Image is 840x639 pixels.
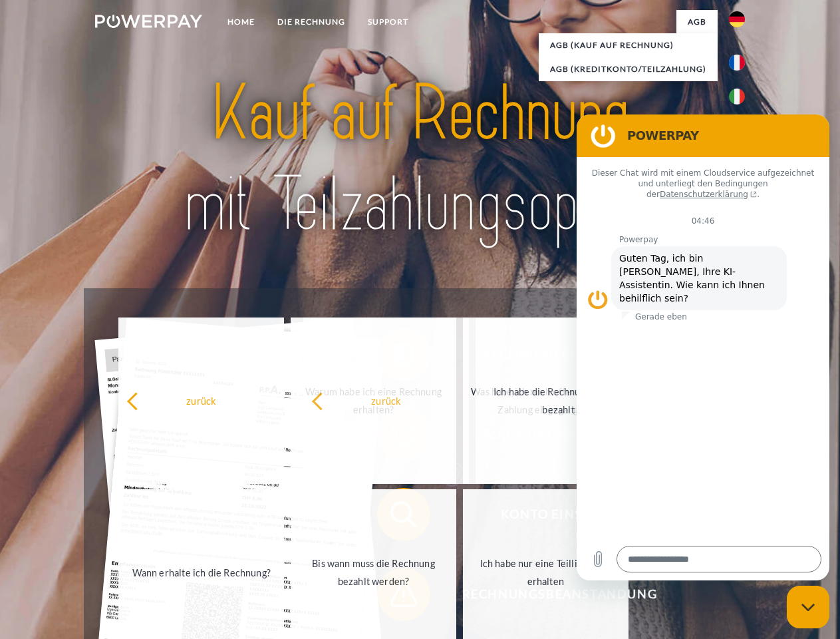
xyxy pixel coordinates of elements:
a: DIE RECHNUNG [266,10,356,34]
iframe: Schaltfläche zum Öffnen des Messaging-Fensters; Konversation läuft [787,586,829,628]
a: AGB (Kauf auf Rechnung) [539,33,718,57]
img: logo-powerpay-white.svg [95,15,202,28]
img: title-powerpay_de.svg [127,64,713,255]
div: zurück [311,391,461,409]
div: zurück [126,391,276,409]
img: it [729,89,745,105]
a: SUPPORT [356,10,420,34]
a: AGB (Kreditkonto/Teilzahlung) [539,57,718,81]
a: Home [216,10,266,34]
div: Ich habe die Rechnung bereits bezahlt [484,383,633,419]
a: agb [676,10,718,34]
div: Bis wann muss die Rechnung bezahlt werden? [299,554,448,590]
div: Ich habe nur eine Teillieferung erhalten [471,554,621,590]
iframe: Messaging-Fenster [577,114,829,580]
div: Wann erhalte ich die Rechnung? [126,563,276,581]
img: de [729,11,745,27]
img: fr [729,55,745,71]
